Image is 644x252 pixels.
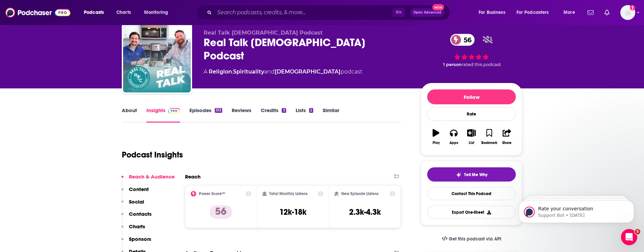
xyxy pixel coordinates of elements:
[233,68,264,75] a: Spirituality
[210,205,232,219] p: 56
[121,173,175,186] button: Reach & Audience
[202,5,457,20] div: Search podcasts, credits, & more...
[620,5,635,20] img: User Profile
[121,186,149,198] button: Content
[445,125,462,149] button: Apps
[563,8,575,17] span: More
[144,8,168,17] span: Monitoring
[129,173,175,180] p: Reach & Audience
[450,141,458,145] div: Apps
[457,34,475,46] span: 56
[215,108,222,113] div: 313
[214,7,392,18] input: Search podcasts, credits, & more...
[84,8,104,17] span: Podcasts
[121,211,152,223] button: Contacts
[630,5,635,10] svg: Add a profile image
[349,207,381,217] h3: 2.3k-4.3k
[122,107,137,123] a: About
[275,68,341,75] a: [DEMOGRAPHIC_DATA]
[129,236,151,242] p: Sponsors
[559,7,583,18] button: open menu
[185,173,201,180] h2: Reach
[432,4,444,10] span: New
[146,107,180,123] a: InsightsPodchaser Pro
[602,7,612,18] a: Show notifications dropdown
[635,229,640,234] span: 5
[421,29,522,71] div: 56 1 personrated this podcast
[296,107,313,123] a: Lists2
[427,89,516,104] button: Follow
[410,8,444,17] button: Open AdvancedNew
[433,141,440,145] div: Play
[261,107,286,123] a: Credits3
[121,236,151,248] button: Sponsors
[309,108,313,113] div: 2
[469,141,474,145] div: List
[427,206,516,219] button: Export One-Sheet
[139,7,177,18] button: open menu
[427,125,445,149] button: Play
[464,172,487,177] span: Tell Me Why
[204,29,323,36] span: Real Talk [DEMOGRAPHIC_DATA] Podcast
[189,107,222,123] a: Episodes313
[116,8,131,17] span: Charts
[450,34,475,46] a: 56
[264,68,275,75] span: and
[123,25,191,92] img: Real Talk Christian Podcast
[168,108,180,113] img: Podchaser Pro
[462,62,501,67] span: rated this podcast
[621,229,637,245] iframe: Intercom live chat
[129,198,144,205] p: Social
[456,172,461,177] img: tell me why sparkle
[79,7,113,18] button: open menu
[620,5,635,20] span: Logged in as ldigiovine
[427,167,516,182] button: tell me why sparkleTell Me Why
[232,107,251,123] a: Reviews
[479,8,505,17] span: For Business
[512,7,559,18] button: open menu
[209,68,232,75] a: Religion
[474,7,514,18] button: open menu
[129,211,152,217] p: Contacts
[112,7,135,18] a: Charts
[427,187,516,200] a: Contact This Podcast
[279,207,306,217] h3: 12k-18k
[481,141,497,145] div: Bookmark
[392,8,405,17] span: ⌘ K
[427,107,516,121] div: Rate
[498,125,516,149] button: Share
[585,7,596,18] a: Show notifications dropdown
[341,191,378,196] h2: New Episode Listens
[323,107,339,123] a: Similar
[269,191,307,196] h2: Total Monthly Listens
[502,141,511,145] div: Share
[436,231,507,247] a: Get this podcast via API
[199,191,225,196] h2: Power Score™
[282,108,286,113] div: 3
[5,6,70,19] img: Podchaser - Follow, Share and Rate Podcasts
[129,223,145,230] p: Charts
[232,68,233,75] span: ,
[509,186,644,234] iframe: Intercom notifications message
[620,5,635,20] button: Show profile menu
[443,62,462,67] span: 1 person
[204,68,362,76] div: A podcast
[516,8,549,17] span: For Podcasters
[121,198,144,211] button: Social
[463,125,480,149] button: List
[122,150,183,160] h1: Podcast Insights
[480,125,498,149] button: Bookmark
[121,223,145,236] button: Charts
[449,236,501,242] span: Get this podcast via API
[129,186,149,192] p: Content
[413,11,441,14] span: Open Advanced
